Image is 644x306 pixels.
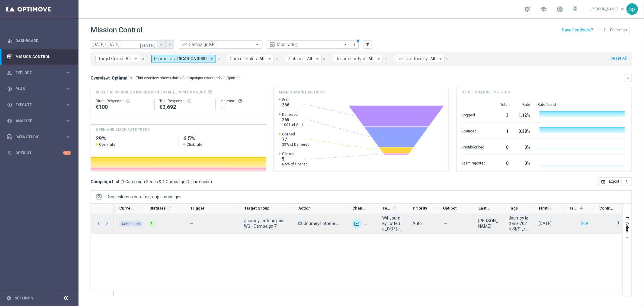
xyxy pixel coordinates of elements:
[7,135,71,139] button: Data Studio keyboard_arrow_right
[7,118,65,124] div: Analyze
[167,206,171,210] i: refresh
[159,103,210,111] div: €3,692
[6,295,11,301] i: settings
[599,206,614,210] span: Control Customers
[383,57,388,61] i: close
[7,70,65,76] div: Explore
[376,56,381,62] i: arrow_drop_down
[216,56,221,62] button: close
[626,76,630,80] i: keyboard_arrow_down
[141,57,145,61] i: close
[282,117,304,122] span: 265
[15,33,71,49] a: Dashboard
[15,71,65,75] span: Explore
[7,150,12,156] i: lightbulb
[478,218,498,229] div: sara parisi
[107,194,181,199] span: Drag columns here to group campaigns
[7,49,71,65] div: Mission Control
[7,103,71,107] div: play_circle_outline Execute keyboard_arrow_right
[508,215,528,232] span: Journey lotterie 2025-Sì/Sì_reg 8-16, Journey Lotterie post WG
[7,38,12,44] i: equalizer
[493,142,508,151] div: 0
[7,70,71,75] button: person_search Explore keyboard_arrow_right
[7,54,71,59] div: Mission Control
[177,56,207,61] span: RICARICA 3000
[65,118,71,124] i: keyboard_arrow_right
[364,219,374,229] div: Other
[122,222,140,226] span: Scheduled
[598,179,632,184] multiple-options-button: Export to CSV
[493,158,508,168] div: 0
[282,151,308,156] span: Clicked
[112,75,129,81] span: Optimail
[15,119,65,123] span: Analyze
[99,142,115,147] span: Open rate
[7,119,71,123] button: track_changes Analyze keyboard_arrow_right
[619,6,626,12] span: keyboard_arrow_down
[65,134,71,140] i: keyboard_arrow_right
[322,56,327,62] button: close
[352,42,357,47] i: more_vert
[394,55,445,63] button: Last modified by: All arrow_drop_down
[412,221,422,226] span: Auto
[149,206,166,210] span: Statuses
[96,90,206,95] span: Direct Response VS Increase In Total Deposit Amount
[391,205,397,211] span: Calculate column
[7,151,71,155] button: lightbulb Optibot +10
[238,99,242,103] i: refresh
[139,40,157,49] button: [DATE]
[298,206,311,210] span: Action
[304,221,342,226] span: Journey Lotterie w4 DEP
[244,218,288,229] span: Journey Lotterie post WG - Campaign 7
[119,206,134,210] span: Current Status
[622,177,632,186] button: more_vert
[133,56,139,62] i: arrow_drop_down
[267,56,272,62] i: arrow_drop_down
[282,102,290,108] span: 266
[333,55,383,63] button: Recurrence type: All arrow_drop_down
[210,179,212,184] span: )
[413,206,427,210] span: Priority
[279,90,325,95] h4: Main channel metrics
[122,179,210,184] span: 1 Campaign Series & 1 Campaign Occurrences
[625,222,630,238] span: Columns
[209,56,214,62] i: arrow_drop_down
[7,102,12,108] i: play_circle_outline
[65,86,71,92] i: keyboard_arrow_right
[244,206,270,210] span: Target Group
[149,221,155,226] div: 1
[383,206,391,210] span: Templates
[274,56,279,62] button: close
[7,86,71,91] div: gps_fixed Plan keyboard_arrow_right
[136,75,240,81] div: This overview shows data of campaigns executed via Optimail
[267,40,350,49] ng-select: Monitoring
[624,179,629,184] i: more_vert
[282,162,308,167] span: 6.5% of Opened
[187,142,202,147] span: Click rate
[493,110,508,119] div: 3
[140,42,156,47] i: [DATE]
[461,158,485,168] div: Spam reported
[120,179,122,184] span: (
[96,135,173,142] h2: 29%
[599,26,630,34] button: add Campaign
[540,6,547,12] span: school
[230,56,258,61] span: Current Status:
[183,135,261,142] h2: 6.5%
[7,145,71,161] div: Optibot
[461,90,510,95] h4: Other channel metrics
[392,206,397,210] i: refresh
[382,215,402,232] span: W4 Journey Lotterie_DEP (con Missioni We Sisal)
[365,42,370,47] i: filter_alt
[282,112,304,117] span: Delivered
[151,55,216,63] button: Promotion: RICARICA 3000 arrow_drop_down
[282,97,290,102] span: Sent
[598,177,622,186] button: open_in_browser Export
[610,55,627,62] button: Reset All
[96,221,101,226] button: more_vert
[96,99,149,103] div: Direct Response
[352,206,367,210] span: Channel
[7,33,71,49] div: Dashboard
[96,127,150,132] h4: OPEN AND CLICK RATE TREND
